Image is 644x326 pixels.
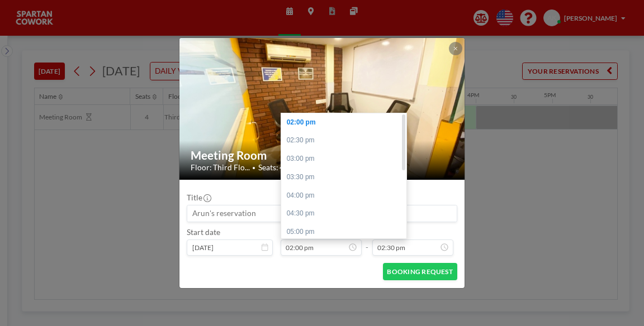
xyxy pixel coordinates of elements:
[383,263,457,280] button: BOOKING REQUEST
[258,163,284,172] span: Seats: 4
[187,193,210,203] label: Title
[281,223,410,241] div: 05:00 pm
[187,205,457,222] input: Arun's reservation
[281,150,410,168] div: 03:00 pm
[252,164,255,171] span: •
[191,148,454,163] h2: Meeting Room
[281,186,410,205] div: 04:00 pm
[281,131,410,150] div: 02:30 pm
[366,231,368,252] span: -
[281,113,410,132] div: 02:00 pm
[281,168,410,186] div: 03:30 pm
[191,163,250,172] span: Floor: Third Flo...
[281,204,410,223] div: 04:30 pm
[187,228,220,237] label: Start date
[179,2,466,217] img: 537.jpg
